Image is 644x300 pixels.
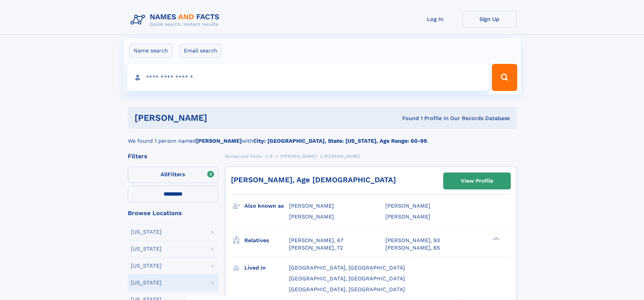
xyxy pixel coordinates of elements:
[270,152,273,160] a: B
[131,246,162,252] div: [US_STATE]
[324,154,360,159] span: [PERSON_NAME]
[128,153,218,159] div: Filters
[385,213,430,220] span: [PERSON_NAME]
[244,235,289,246] h3: Relatives
[385,203,430,209] span: [PERSON_NAME]
[231,176,396,184] a: [PERSON_NAME], Age [DEMOGRAPHIC_DATA]
[131,263,162,269] div: [US_STATE]
[128,210,218,216] div: Browse Locations
[289,203,334,209] span: [PERSON_NAME]
[408,11,462,27] a: Log In
[244,262,289,274] h3: Lived in
[462,11,517,27] a: Sign Up
[289,264,405,271] span: [GEOGRAPHIC_DATA], [GEOGRAPHIC_DATA]
[461,173,493,189] div: View Profile
[289,213,334,220] span: [PERSON_NAME]
[253,138,427,144] b: City: [GEOGRAPHIC_DATA], State: [US_STATE], Age Range: 60-99
[225,152,262,160] a: Names and Facts
[280,154,316,159] span: [PERSON_NAME]
[180,44,222,58] label: Email search
[128,11,225,29] img: Logo Names and Facts
[161,171,168,178] span: All
[129,44,172,58] label: Name search
[131,280,162,285] div: [US_STATE]
[385,237,440,244] a: [PERSON_NAME], 93
[385,244,440,252] a: [PERSON_NAME], 65
[289,244,343,252] a: [PERSON_NAME], 72
[135,114,305,122] h1: [PERSON_NAME]
[305,115,510,122] div: Found 1 Profile In Our Records Database
[289,286,405,293] span: [GEOGRAPHIC_DATA], [GEOGRAPHIC_DATA]
[196,138,242,144] b: [PERSON_NAME]
[270,154,273,159] span: B
[280,152,316,160] a: [PERSON_NAME]
[128,129,517,145] div: We found 1 person named with .
[289,237,343,244] a: [PERSON_NAME], 67
[244,200,289,212] h3: Also known as
[444,173,510,189] a: View Profile
[492,64,517,91] button: Search Button
[127,64,489,91] input: search input
[289,275,405,282] span: [GEOGRAPHIC_DATA], [GEOGRAPHIC_DATA]
[128,167,218,183] label: Filters
[492,236,500,241] div: ❯
[131,229,162,235] div: [US_STATE]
